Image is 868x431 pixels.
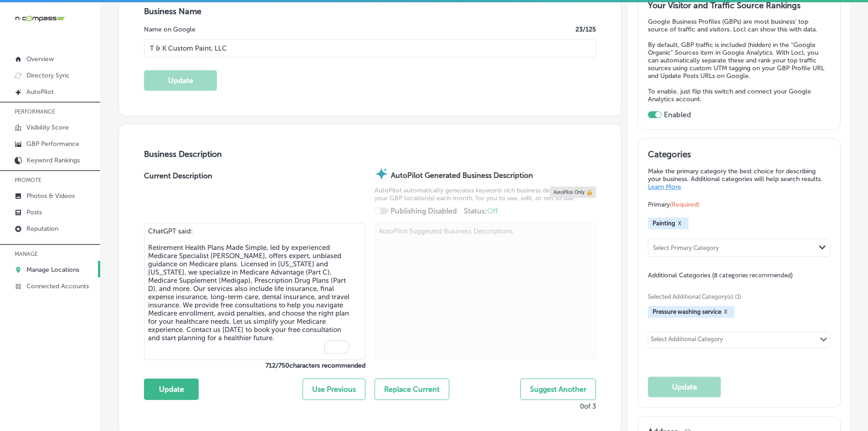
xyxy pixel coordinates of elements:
[391,171,533,180] strong: AutoPilot Generated Business Description
[670,201,699,208] span: (Required)
[26,124,69,131] p: Visibility Score
[575,26,596,33] label: 23 /125
[648,167,830,191] p: Make the primary category the best choice for describing your business. Additional categories wil...
[26,225,58,233] p: Reputation
[648,377,721,397] button: Update
[375,379,449,400] button: Replace Current
[26,192,75,200] p: Photos & Videos
[675,220,684,227] button: X
[580,402,596,410] p: 0 of 3
[144,39,596,57] input: Enter Location Name
[664,110,691,119] label: Enabled
[648,88,830,103] p: To enable, just flip this switch and connect your Google Analytics account.
[648,18,830,33] p: Google Business Profiles (GBPs) are most business' top source of traffic and visitors. Locl can s...
[26,72,70,79] p: Directory Sync
[648,271,793,279] span: Additional Categories
[144,223,365,360] textarea: To enrich screen reader interactions, please activate Accessibility in Grammarly extension settings
[648,41,830,80] p: By default, GBP traffic is included (hidden) in the "Google Organic" Sources item in Google Analy...
[26,266,79,274] p: Manage Locations
[653,244,719,251] div: Select Primary Category
[520,379,596,400] button: Suggest Another
[26,156,80,164] p: Keyword Rankings
[26,88,54,96] p: AutoPilot
[712,271,793,280] span: (8 categories recommended)
[375,167,388,181] img: autopilot-icon
[26,55,54,63] p: Overview
[26,282,89,290] p: Connected Accounts
[648,149,830,163] h3: Categories
[648,201,699,208] span: Primary
[144,70,217,91] button: Update
[648,183,681,191] a: Learn More
[144,379,199,400] button: Update
[144,171,212,223] label: Current Description
[648,293,823,300] span: Selected Additional Category(s) (1)
[648,0,830,10] h3: Your Visitor and Traffic Source Rankings
[144,149,596,159] h3: Business Description
[26,140,79,148] p: GBP Performance
[721,308,730,316] button: X
[144,26,195,33] label: Name on Google
[144,6,596,16] h3: Business Name
[652,220,675,227] span: Painting
[303,379,365,400] button: Use Previous
[26,208,42,216] p: Posts
[651,336,723,346] div: Select Additional Category
[144,362,365,369] label: 712 / 750 characters recommended
[652,308,721,315] span: Pressure washing service
[15,14,65,23] img: 660ab0bf-5cc7-4cb8-ba1c-48b5ae0f18e60NCTV_CLogo_TV_Black_-500x88.png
